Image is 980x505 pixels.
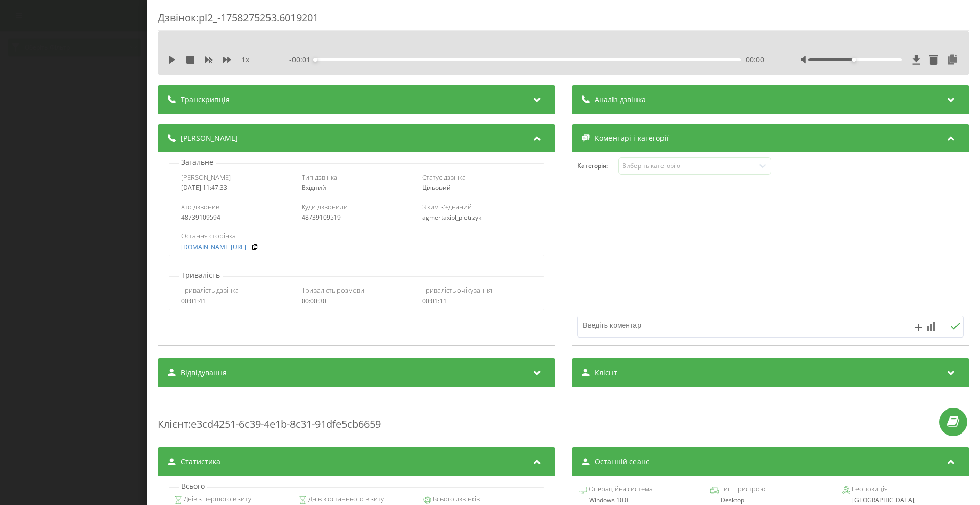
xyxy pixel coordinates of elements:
[852,58,856,62] div: Accessibility label
[181,231,236,241] span: Остання сторінка
[181,214,291,221] div: 48739109594
[179,270,223,280] p: Тривалість
[241,55,249,65] span: 1 x
[302,202,348,211] span: Куди дзвонили
[422,202,472,211] span: З ким з'єднаний
[595,368,617,378] span: Клієнт
[595,94,646,105] span: Аналіз дзвінка
[181,202,219,211] span: Хто дзвонив
[302,183,326,192] span: Вхідний
[422,183,451,192] span: Цільовий
[579,497,699,504] div: Windows 10.0
[719,484,765,494] span: Тип пристрою
[587,484,653,494] span: Операційна система
[710,497,830,504] div: Desktop
[577,162,618,170] h4: Категорія :
[158,397,969,437] div: : e3cd4251-6c39-4e1b-8c31-91dfe5cb6659
[179,481,207,491] p: Всього
[595,133,669,143] span: Коментарі і категорії
[289,55,315,65] span: - 00:01
[181,285,239,295] span: Тривалість дзвінка
[313,58,317,62] div: Accessibility label
[181,368,227,378] span: Відвідування
[181,133,238,143] span: [PERSON_NAME]
[422,214,532,221] div: agmertaxipl_pietrzyk
[302,298,411,305] div: 00:00:30
[595,456,649,467] span: Останній сеанс
[302,214,411,221] div: 48739109519
[181,456,220,467] span: Статистика
[182,494,251,504] span: Днів з першого візиту
[422,298,532,305] div: 00:01:11
[158,11,969,31] div: Дзвінок : pl2_-1758275253.6019201
[431,494,480,504] span: Всього дзвінків
[850,484,888,494] span: Геопозиція
[179,157,216,167] p: Загальне
[746,55,764,65] span: 00:00
[422,285,492,295] span: Тривалість очікування
[302,285,364,295] span: Тривалість розмови
[181,244,246,251] a: [DOMAIN_NAME][URL]
[158,417,188,431] span: Клієнт
[422,173,466,182] span: Статус дзвінка
[302,173,337,182] span: Тип дзвінка
[181,94,230,105] span: Транскрипція
[622,162,750,170] div: Виберіть категорію
[181,298,291,305] div: 00:01:41
[181,184,291,191] div: [DATE] 11:47:33
[307,494,384,504] span: Днів з останнього візиту
[181,173,231,182] span: [PERSON_NAME]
